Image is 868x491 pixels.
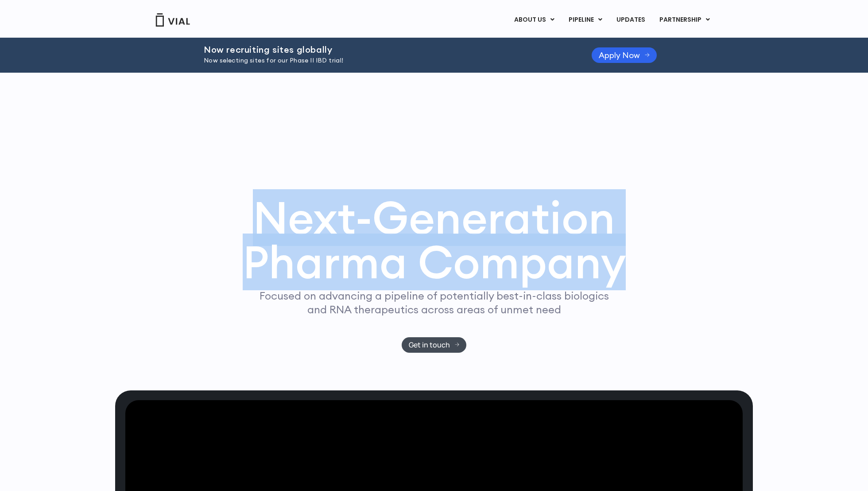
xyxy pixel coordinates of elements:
a: PIPELINEMenu Toggle [562,12,609,27]
h1: Next-Generation Pharma Company [242,195,626,285]
p: Focused on advancing a pipeline of potentially best-in-class biologics and RNA therapeutics acros... [256,289,612,316]
a: Get in touch [402,337,467,353]
img: Vial Logo [155,13,190,27]
a: ABOUT USMenu Toggle [507,12,561,27]
a: PARTNERSHIPMenu Toggle [652,12,717,27]
h2: Now recruiting sites globally [204,45,570,55]
span: Apply Now [599,52,640,58]
span: Get in touch [409,342,450,348]
a: Apply Now [592,47,657,63]
p: Now selecting sites for our Phase II IBD trial! [204,56,570,66]
a: UPDATES [609,12,652,27]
